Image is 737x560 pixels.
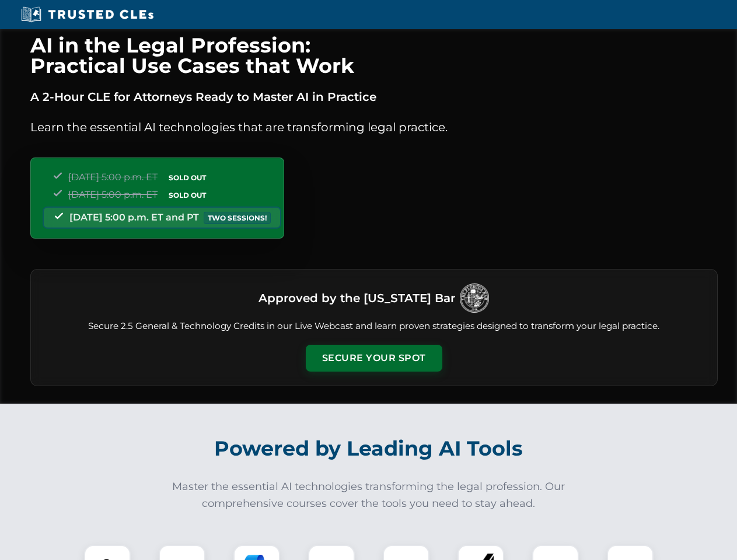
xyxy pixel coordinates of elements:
span: [DATE] 5:00 p.m. ET [68,189,158,200]
button: Secure Your Spot [306,345,442,372]
span: [DATE] 5:00 p.m. ET [68,171,158,183]
h3: Approved by the [US_STATE] Bar [259,288,455,309]
p: A 2-Hour CLE for Attorneys Ready to Master AI in Practice [30,87,718,106]
span: SOLD OUT [165,171,210,184]
p: Learn the essential AI technologies that are transforming legal practice. [30,118,718,136]
p: Master the essential AI technologies transforming the legal profession. Our comprehensive courses... [165,478,573,512]
p: Secure 2.5 General & Technology Credits in our Live Webcast and learn proven strategies designed ... [45,320,703,333]
img: Logo [460,283,489,313]
span: SOLD OUT [165,189,210,201]
h1: AI in the Legal Profession: Practical Use Cases that Work [30,35,718,76]
h2: Powered by Leading AI Tools [46,428,692,469]
img: Trusted CLEs [18,6,157,23]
